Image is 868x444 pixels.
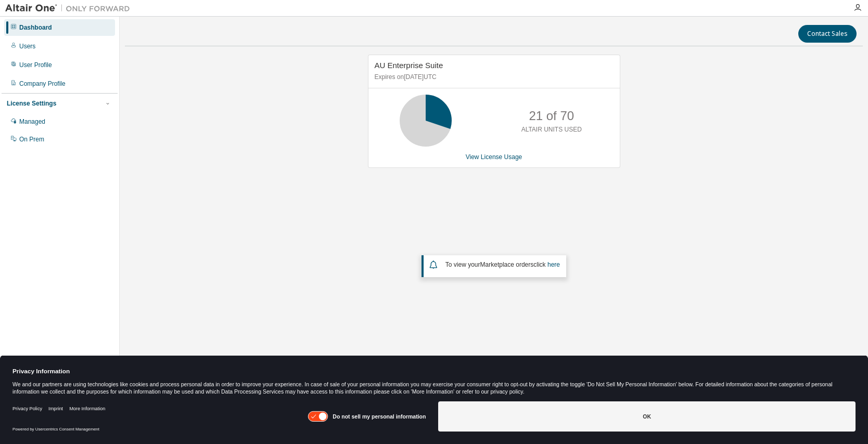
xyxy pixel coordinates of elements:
[798,25,857,43] button: Contact Sales
[529,107,574,125] p: 21 of 70
[5,3,135,14] img: Altair One
[19,42,35,50] div: Users
[7,99,56,108] div: License Settings
[375,61,443,70] span: AU Enterprise Suite
[19,135,44,143] div: On Prem
[19,117,45,126] div: Managed
[480,261,534,268] em: Marketplace orders
[19,23,52,32] div: Dashboard
[445,261,560,268] span: To view your click
[521,125,582,134] p: ALTAIR UNITS USED
[19,80,66,88] div: Company Profile
[375,73,611,82] p: Expires on [DATE] UTC
[19,61,52,69] div: User Profile
[547,261,560,268] a: here
[466,153,522,161] a: View License Usage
